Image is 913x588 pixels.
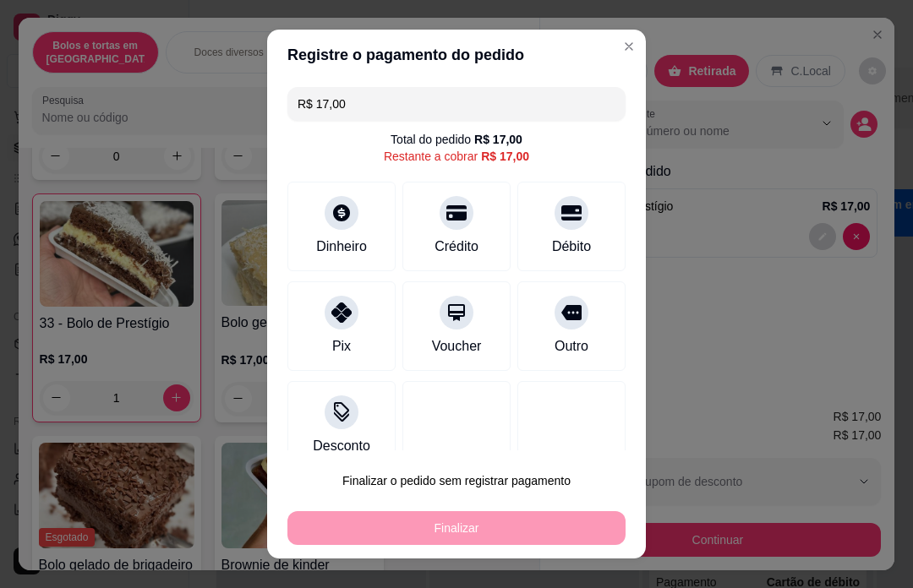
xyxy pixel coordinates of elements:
input: Ex.: hambúrguer de cordeiro [298,87,615,121]
div: Total do pedido [391,131,522,148]
div: Dinheiro [316,237,367,257]
div: Voucher [432,336,482,357]
div: R$ 17,00 [481,148,529,165]
button: Finalizar o pedido sem registrar pagamento [287,464,626,498]
div: Restante a cobrar [384,148,529,165]
div: Outro [555,336,588,357]
div: R$ 17,00 [474,131,522,148]
button: Close [615,33,642,60]
div: Crédito [435,237,478,257]
div: Débito [552,237,591,257]
header: Registre o pagamento do pedido [267,30,646,80]
div: Desconto [313,436,370,456]
div: Pix [332,336,351,357]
